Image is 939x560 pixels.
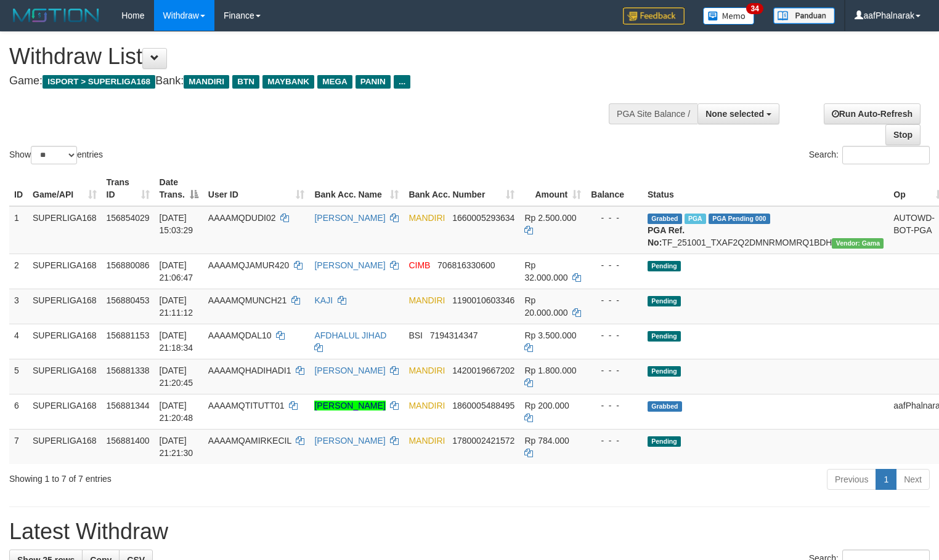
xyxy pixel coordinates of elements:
[524,366,576,375] span: Rp 1.800.000
[28,359,102,394] td: SUPERLIGA168
[107,295,150,305] span: 156880453
[409,295,445,305] span: MANDIRI
[824,103,921,124] a: Run Auto-Refresh
[452,401,514,410] span: Copy 1860005488495 to clipboard
[262,75,314,89] span: MAYBANK
[160,213,193,235] span: [DATE] 15:03:29
[623,7,685,25] img: Feedback.jpg
[208,330,272,340] span: AAAAMQDAL10
[314,436,385,446] a: [PERSON_NAME]
[9,171,28,206] th: ID
[876,469,896,490] a: 1
[842,146,930,164] input: Search:
[107,213,150,223] span: 156854029
[9,359,28,394] td: 5
[28,289,102,324] td: SUPERLIGA168
[314,295,333,305] a: KAJI
[643,171,888,206] th: Status
[356,75,391,89] span: PANIN
[648,296,681,306] span: Pending
[160,260,193,282] span: [DATE] 21:06:47
[314,330,386,340] a: AFDHALUL JIHAD
[648,331,681,342] span: Pending
[9,44,614,69] h1: Withdraw List
[832,238,884,249] span: Vendor URL: https://trx31.1velocity.biz
[28,394,102,429] td: SUPERLIGA168
[746,3,763,14] span: 34
[9,394,28,429] td: 6
[314,260,385,270] a: [PERSON_NAME]
[648,214,682,224] span: Grabbed
[102,171,155,206] th: Trans ID: activate to sort column ascending
[203,171,310,206] th: User ID: activate to sort column ascending
[155,171,203,206] th: Date Trans.: activate to sort column descending
[524,295,567,318] span: Rp 20.000.000
[685,214,706,224] span: Marked by aafsoycanthlai
[404,171,519,206] th: Bank Acc. Number: activate to sort column ascending
[524,330,576,340] span: Rp 3.500.000
[107,260,150,270] span: 156880086
[28,206,102,254] td: SUPERLIGA168
[648,401,682,412] span: Grabbed
[9,146,103,164] label: Show entries
[9,429,28,464] td: 7
[519,171,586,206] th: Amount: activate to sort column ascending
[28,254,102,289] td: SUPERLIGA168
[703,7,755,25] img: Button%20Memo.svg
[648,225,685,247] b: PGA Ref. No:
[107,330,150,340] span: 156881153
[160,436,193,458] span: [DATE] 21:21:30
[314,401,385,410] a: [PERSON_NAME]
[591,212,638,224] div: - - -
[773,7,835,24] img: panduan.png
[896,469,930,490] a: Next
[452,366,514,375] span: Copy 1420019667202 to clipboard
[591,294,638,306] div: - - -
[591,434,638,447] div: - - -
[586,171,643,206] th: Balance
[160,401,193,423] span: [DATE] 21:20:48
[394,75,410,89] span: ...
[452,436,514,446] span: Copy 1780002421572 to clipboard
[452,213,514,223] span: Copy 1660005293634 to clipboard
[524,401,569,410] span: Rp 200.000
[437,260,495,270] span: Copy 706816330600 to clipboard
[232,75,259,89] span: BTN
[160,295,193,318] span: [DATE] 21:11:12
[208,436,291,446] span: AAAAMQAMIRKECIL
[409,436,445,446] span: MANDIRI
[28,171,102,206] th: Game/API: activate to sort column ascending
[9,75,614,87] h4: Game: Bank:
[107,436,150,446] span: 156881400
[208,295,287,305] span: AAAAMQMUNCH21
[317,75,352,89] span: MEGA
[524,436,569,446] span: Rp 784.000
[648,366,681,377] span: Pending
[409,213,445,223] span: MANDIRI
[648,261,681,271] span: Pending
[208,260,289,270] span: AAAAMQJAMUR420
[591,259,638,271] div: - - -
[9,289,28,324] td: 3
[643,206,888,254] td: TF_251001_TXAF2Q2DMNRMOMRQ1BDH
[885,124,921,145] a: Stop
[591,329,638,342] div: - - -
[709,214,770,224] span: PGA Pending
[208,213,276,223] span: AAAAMQDUDI02
[107,401,150,410] span: 156881344
[184,75,229,89] span: MANDIRI
[452,295,514,305] span: Copy 1190010603346 to clipboard
[409,260,430,270] span: CIMB
[9,519,930,544] h1: Latest Withdraw
[648,436,681,447] span: Pending
[409,330,423,340] span: BSI
[208,366,291,375] span: AAAAMQHADIHADI1
[160,330,193,353] span: [DATE] 21:18:34
[827,469,876,490] a: Previous
[524,213,576,223] span: Rp 2.500.000
[609,103,697,124] div: PGA Site Balance /
[524,260,567,282] span: Rp 32.000.000
[28,324,102,359] td: SUPERLIGA168
[31,146,77,164] select: Showentries
[208,401,285,410] span: AAAAMQTITUTT01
